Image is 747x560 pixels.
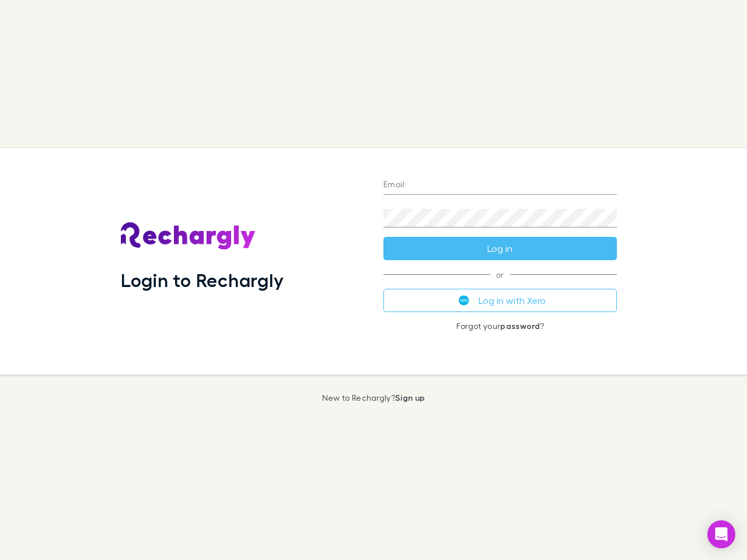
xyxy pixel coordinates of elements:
button: Log in with Xero [383,289,617,312]
a: Sign up [395,393,425,402]
p: Forgot your ? [383,321,617,331]
div: Open Intercom Messenger [707,520,735,548]
span: or [383,274,617,275]
img: Rechargly's Logo [121,222,256,250]
a: password [500,321,540,331]
button: Log in [383,237,617,260]
p: New to Rechargly? [322,393,425,402]
h1: Login to Rechargly [121,269,284,291]
img: Xero's logo [459,295,469,306]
